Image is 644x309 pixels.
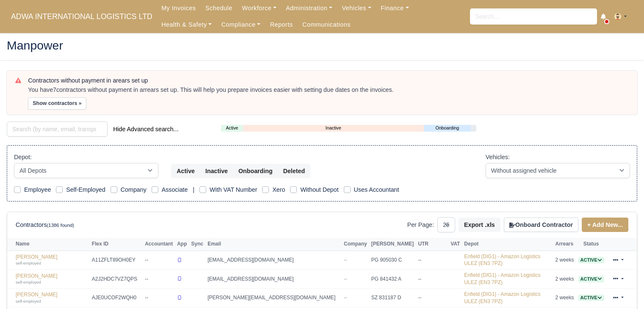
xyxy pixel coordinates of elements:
[342,238,369,251] th: Company
[16,299,41,303] small: self-employed
[14,152,32,162] label: Depot:
[28,77,629,84] h6: Contractors without payment in arears set up
[448,238,462,251] th: VAT
[464,254,540,267] a: Enfield (DIG1) - Amazon Logistics ULEZ (EN3 7PZ)
[464,291,540,304] a: Enfield (DIG1) - Amazon Logistics ULEZ (EN3 7PZ)
[216,17,265,33] a: Compliance
[90,288,143,307] td: AJE0UCOF2WQH0
[90,238,143,251] th: Flex ID
[7,39,637,51] h2: Manpower
[205,238,342,251] th: Email
[162,185,188,195] label: Associate
[300,185,338,195] label: Without Depot
[143,251,175,270] td: --
[504,218,578,232] button: Onboard Contractor
[416,238,448,251] th: UTR
[369,288,416,307] td: SZ 831187 D
[175,238,189,251] th: App
[7,8,157,25] a: ADWA INTERNATIONAL LOGISTICS LTD
[578,218,628,232] div: + Add New...
[7,8,157,25] span: ADWA INTERNATIONAL LOGISTICS LTD
[205,288,342,307] td: [PERSON_NAME][EMAIL_ADDRESS][DOMAIN_NAME]
[16,261,41,265] small: self-employed
[470,8,597,25] input: Search...
[243,124,424,132] a: Inactive
[143,270,175,289] td: --
[578,295,604,301] span: Active
[582,218,628,232] a: + Add New...
[16,292,88,304] a: [PERSON_NAME] self-employed
[205,251,342,270] td: [EMAIL_ADDRESS][DOMAIN_NAME]
[16,254,88,266] a: [PERSON_NAME] self-employed
[16,273,88,285] a: [PERSON_NAME] self-employed
[278,164,310,178] button: Deleted
[344,295,347,301] span: --
[462,238,553,251] th: Depot
[416,288,448,307] td: --
[16,280,41,284] small: self-employed
[553,251,576,270] td: 2 weeks
[578,276,604,282] a: Active
[221,124,243,132] a: Active
[272,185,285,195] label: Xero
[53,86,56,93] strong: 7
[0,33,644,60] div: Manpower
[210,185,257,195] label: With VAT Number
[459,218,500,232] button: Export .xls
[189,238,205,251] th: Sync
[24,185,51,195] label: Employee
[157,17,217,33] a: Health & Safety
[143,288,175,307] td: --
[578,295,604,301] a: Active
[344,276,347,282] span: --
[28,97,86,110] button: Show contractors »
[416,270,448,289] td: --
[171,164,200,178] button: Active
[369,238,416,251] th: [PERSON_NAME]
[424,124,471,132] a: Onboarding
[233,164,278,178] button: Onboarding
[486,152,510,162] label: Vehicles:
[108,122,184,136] button: Hide Advanced search...
[354,185,399,195] label: Uses Accountant
[464,272,540,285] a: Enfield (DIG1) - Amazon Logistics ULEZ (EN3 7PZ)
[578,257,604,263] a: Active
[576,238,606,251] th: Status
[47,223,75,228] small: (1386 found)
[7,121,108,137] input: Search (by name, email, transporter id) ...
[298,17,356,33] a: Communications
[121,185,146,195] label: Company
[16,221,74,229] h6: Contractors
[28,86,629,94] div: You have contractors without payment in arrears set up. This will help you prepare invoices easie...
[200,164,233,178] button: Inactive
[205,270,342,289] td: [EMAIL_ADDRESS][DOMAIN_NAME]
[7,238,90,251] th: Name
[553,288,576,307] td: 2 weeks
[407,220,434,230] label: Per Page:
[344,257,347,263] span: --
[369,270,416,289] td: PG 841432 A
[66,185,105,195] label: Self-Employed
[553,270,576,289] td: 2 weeks
[193,186,194,193] span: |
[90,270,143,289] td: A2J2HDC7VZ7QPS
[553,238,576,251] th: Arrears
[143,238,175,251] th: Accountant
[416,251,448,270] td: --
[90,251,143,270] td: A11ZFLT89OH0EY
[265,17,298,33] a: Reports
[369,251,416,270] td: PG 905030 C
